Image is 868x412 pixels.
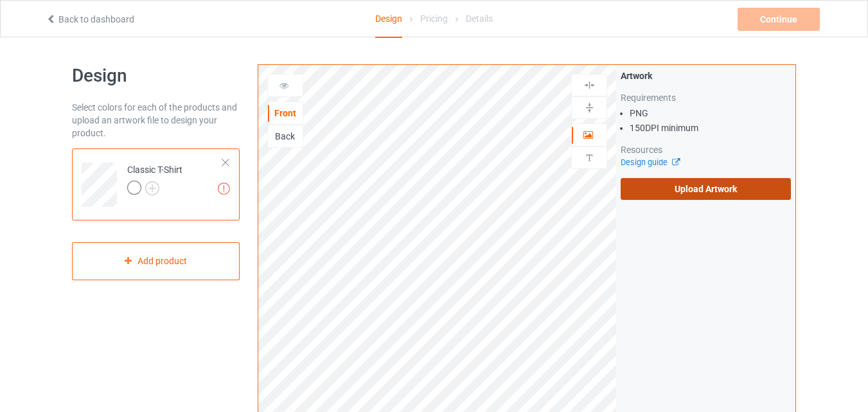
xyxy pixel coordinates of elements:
[583,102,596,114] img: svg%3E%0A
[630,107,791,120] li: PNG
[145,181,159,195] img: svg+xml;base64,PD94bWwgdmVyc2lvbj0iMS4wIiBlbmNvZGluZz0iVVRGLTgiPz4KPHN2ZyB3aWR0aD0iMjJweCIgaGVpZ2...
[621,157,679,167] a: Design guide
[583,152,596,164] img: svg%3E%0A
[420,1,448,37] div: Pricing
[621,143,791,156] div: Resources
[72,242,240,280] div: Add product
[466,1,493,37] div: Details
[583,79,596,91] img: svg%3E%0A
[72,148,240,220] div: Classic T-Shirt
[630,121,791,134] li: 150 DPI minimum
[375,1,402,38] div: Design
[621,69,791,82] div: Artwork
[268,130,303,143] div: Back
[621,91,791,104] div: Requirements
[46,14,134,24] a: Back to dashboard
[218,183,230,195] img: exclamation icon
[127,163,182,194] div: Classic T-Shirt
[268,107,303,120] div: Front
[72,101,240,139] div: Select colors for each of the products and upload an artwork file to design your product.
[621,178,791,200] label: Upload Artwork
[72,64,240,87] h1: Design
